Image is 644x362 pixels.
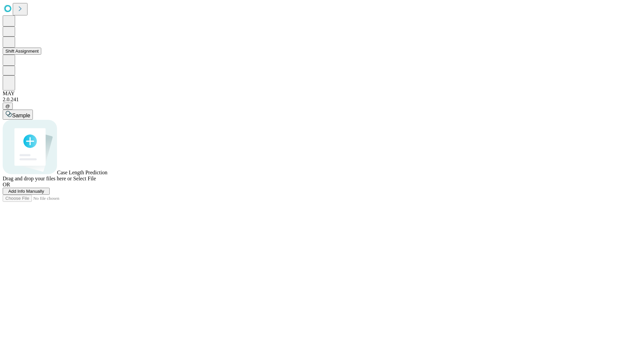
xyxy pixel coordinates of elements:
[3,48,41,55] button: Shift Assignment
[3,182,10,187] span: OR
[8,189,44,194] span: Add Info Manually
[73,176,96,181] span: Select File
[5,104,10,109] span: @
[3,176,72,181] span: Drag and drop your files here or
[3,188,50,195] button: Add Info Manually
[3,97,641,103] div: 2.0.241
[12,113,30,118] span: Sample
[3,90,641,97] div: MAY
[3,110,33,120] button: Sample
[3,103,13,110] button: @
[57,170,107,175] span: Case Length Prediction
